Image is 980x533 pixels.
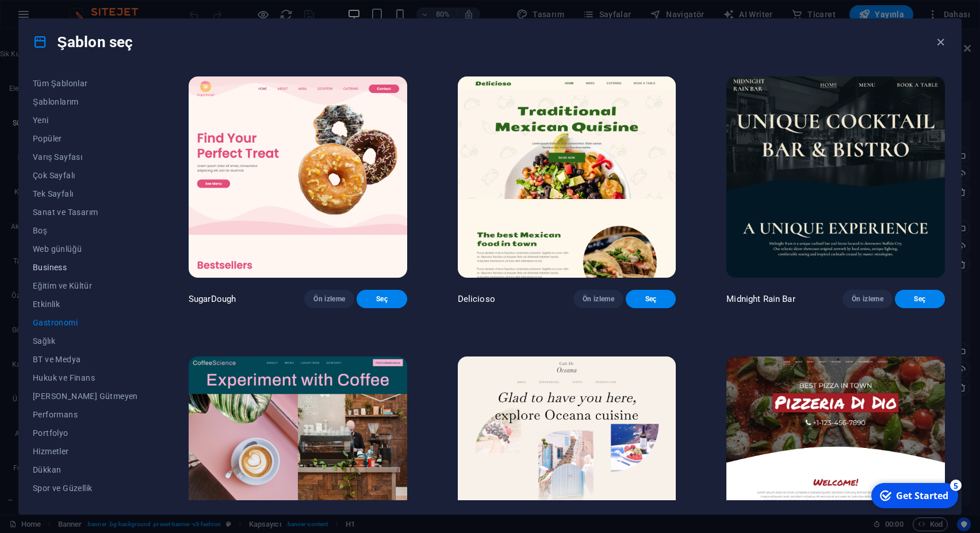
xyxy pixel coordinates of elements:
[6,5,93,30] div: Get Started 5 items remaining, 0% complete
[313,294,345,304] span: Ön izleme
[33,116,138,125] span: Yeni
[33,111,138,129] button: Yeni
[33,152,138,162] span: Varış Sayfası
[573,290,623,308] button: Ön izleme
[33,148,138,166] button: Varış Sayfası
[33,171,138,180] span: Çok Sayfalı
[33,484,138,493] span: Spor ve Güzellik
[33,263,138,272] span: Business
[33,428,138,438] span: Portfolyo
[33,300,138,309] span: Etkinlik
[33,447,138,456] span: Hizmetler
[33,461,138,479] button: Dükkan
[33,277,138,295] button: Eğitim ve Kültür
[33,350,138,369] button: BT ve Medya
[843,290,893,308] button: Ön izleme
[583,294,614,304] span: Ön izleme
[33,33,133,51] h4: Şablon seç
[33,336,138,346] span: Sağlık
[33,244,138,254] span: Web günlüğü
[357,290,407,308] button: Seç
[33,332,138,350] button: Sağlık
[189,76,407,278] img: SugarDough
[33,208,138,217] span: Sanat ve Tasarım
[33,465,138,474] span: Dükkan
[33,240,138,258] button: Web günlüğü
[33,392,138,401] span: [PERSON_NAME] Gütmeyen
[33,295,138,313] button: Etkinlik
[33,355,138,364] span: BT ve Medya
[33,424,138,442] button: Portfolyo
[726,76,945,278] img: Midnight Rain Bar
[458,293,495,305] p: Delicioso
[33,281,138,290] span: Eğitim ve Kültür
[33,405,138,424] button: Performans
[189,293,236,305] p: SugarDough
[33,226,138,235] span: Boş
[458,76,676,278] img: Delicioso
[304,290,354,308] button: Ön izleme
[33,185,138,203] button: Tek Sayfalı
[33,74,138,93] button: Tüm Şablonlar
[904,294,936,304] span: Seç
[33,93,138,111] button: Şablonlarım
[895,290,945,308] button: Seç
[85,1,97,13] div: 5
[626,290,676,308] button: Seç
[33,387,138,405] button: [PERSON_NAME] Gütmeyen
[33,410,138,419] span: Performans
[33,134,138,143] span: Popüler
[33,258,138,277] button: Business
[33,479,138,497] button: Spor ve Güzellik
[33,203,138,221] button: Sanat ve Tasarım
[33,129,138,148] button: Popüler
[31,11,83,24] div: Get Started
[33,97,138,106] span: Şablonlarım
[33,221,138,240] button: Boş
[33,166,138,185] button: Çok Sayfalı
[635,294,667,304] span: Seç
[33,79,138,88] span: Tüm Şablonlar
[726,293,795,305] p: Midnight Rain Bar
[33,318,138,327] span: Gastronomi
[33,369,138,387] button: Hukuk ve Finans
[852,294,883,304] span: Ön izleme
[33,189,138,198] span: Tek Sayfalı
[366,294,397,304] span: Seç
[33,442,138,461] button: Hizmetler
[33,373,138,382] span: Hukuk ve Finans
[33,313,138,332] button: Gastronomi
[33,497,138,516] button: Ticaret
